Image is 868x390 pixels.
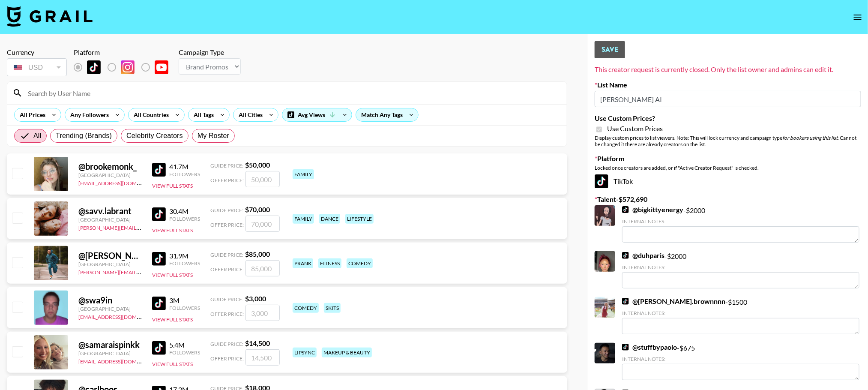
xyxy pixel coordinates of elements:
div: [GEOGRAPHIC_DATA] [78,216,142,223]
input: Search by User Name [23,86,562,100]
div: [GEOGRAPHIC_DATA] [78,172,142,178]
span: Offer Price: [210,355,244,362]
div: [GEOGRAPHIC_DATA] [78,306,142,312]
div: Any Followers [65,108,111,121]
div: All Countries [129,108,171,121]
img: Grail Talent [7,6,93,27]
strong: $ 3,000 [245,294,266,303]
button: Save [595,41,625,58]
span: Guide Price: [210,252,243,258]
div: @ swa9in [78,295,142,306]
button: View Full Stats [152,316,193,323]
div: lifestyle [345,214,374,224]
div: Internal Notes: [622,218,859,225]
div: TikTok [595,174,861,188]
span: All [33,131,41,141]
a: @bigkittyenergy [622,205,683,214]
div: skits [324,303,341,313]
div: Followers [169,216,200,222]
strong: $ 14,500 [245,339,270,347]
span: Offer Price: [210,177,244,183]
div: - $ 675 [622,343,859,380]
div: makeup & beauty [322,348,372,357]
img: YouTube [155,60,168,74]
img: TikTok [595,174,608,188]
div: All Tags [189,108,216,121]
div: 31.9M [169,252,200,260]
img: TikTok [622,252,629,259]
span: Celebrity Creators [126,131,183,141]
div: 3M [169,296,200,305]
div: - $ 2000 [622,205,859,243]
img: TikTok [622,298,629,305]
label: Use Custom Prices? [595,114,861,123]
div: - $ 2000 [622,251,859,288]
div: All Cities [233,108,264,121]
div: fitness [318,258,341,268]
div: Locked once creators are added, or if "Active Creator Request" is checked. [595,165,861,171]
span: Guide Price: [210,296,243,303]
strong: $ 85,000 [245,250,270,258]
span: Offer Price: [210,222,244,228]
div: @ savv.labrant [78,206,142,216]
input: 3,000 [245,305,280,321]
div: USD [9,60,65,75]
img: TikTok [87,60,101,74]
span: My Roster [198,131,229,141]
div: dance [319,214,340,224]
div: Currency is locked to USD [7,57,67,78]
span: Offer Price: [210,266,244,273]
div: @ samaraispinkk [78,339,142,350]
span: Trending (Brands) [56,131,112,141]
div: Followers [169,349,200,356]
input: 70,000 [245,216,280,232]
a: [EMAIL_ADDRESS][DOMAIN_NAME] [78,178,165,186]
span: Guide Price: [210,341,243,347]
a: @[PERSON_NAME].brownnnn [622,297,725,306]
div: prank [293,258,313,268]
em: for bookers using this list [782,135,838,141]
img: TikTok [622,206,629,213]
div: Display custom prices to list viewers. Note: This will lock currency and campaign type . Cannot b... [595,135,861,147]
div: comedy [293,303,319,313]
div: Followers [169,171,200,177]
div: Campaign Type [179,48,241,57]
div: family [293,169,314,179]
div: List locked to TikTok. [74,58,175,76]
div: 5.4M [169,341,200,349]
div: Internal Notes: [622,310,859,316]
div: Followers [169,260,200,267]
a: [PERSON_NAME][EMAIL_ADDRESS][DOMAIN_NAME] [78,267,205,276]
strong: $ 50,000 [245,161,270,169]
a: [EMAIL_ADDRESS][DOMAIN_NAME] [78,357,165,365]
div: @ brookemonk_ [78,161,142,172]
img: TikTok [152,163,166,177]
button: View Full Stats [152,272,193,278]
label: List Name [595,81,861,89]
input: 85,000 [245,260,280,276]
span: Use Custom Prices [607,124,663,133]
button: View Full Stats [152,227,193,234]
img: Instagram [121,60,135,74]
span: Guide Price: [210,162,243,169]
img: TikTok [622,344,629,351]
input: 50,000 [245,171,280,187]
label: Talent - $ 572,690 [595,195,861,204]
img: TikTok [152,297,166,310]
div: - $ 1500 [622,297,859,334]
div: [GEOGRAPHIC_DATA] [78,261,142,267]
label: Platform [595,154,861,163]
div: Avg Views [282,108,352,121]
div: Internal Notes: [622,356,859,362]
a: @duhparis [622,251,664,260]
span: Guide Price: [210,207,243,213]
a: @stuffbypaolo [622,343,677,351]
div: 41.7M [169,162,200,171]
input: 14,500 [245,349,280,366]
div: This creator request is currently closed. Only the list owner and admins can edit it. [595,65,861,74]
button: View Full Stats [152,361,193,367]
div: lipsync [293,348,317,357]
div: [GEOGRAPHIC_DATA] [78,350,142,357]
div: Platform [74,48,175,57]
div: Internal Notes: [622,264,859,270]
